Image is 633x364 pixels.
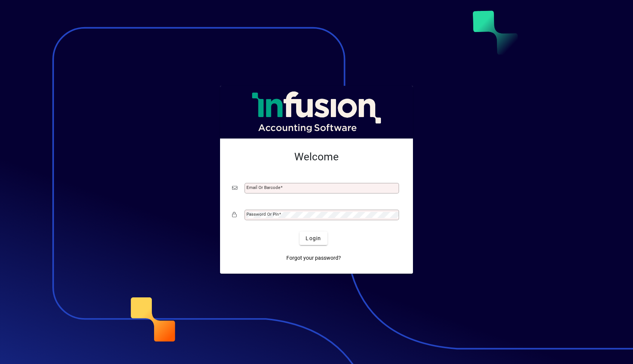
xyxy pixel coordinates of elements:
span: Login [306,235,321,242]
a: Forgot your password? [283,251,344,265]
mat-label: Email or Barcode [246,185,280,190]
mat-label: Password or Pin [246,212,279,217]
span: Forgot your password? [286,254,341,262]
button: Login [300,231,327,245]
h2: Welcome [232,151,401,163]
